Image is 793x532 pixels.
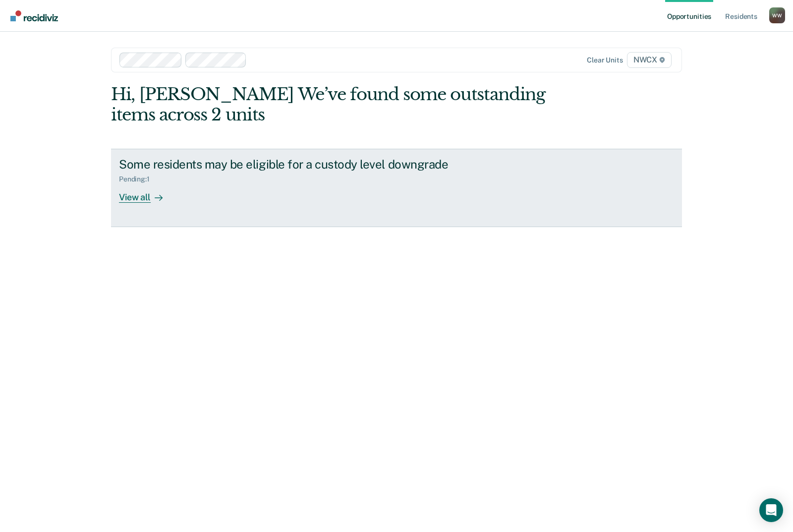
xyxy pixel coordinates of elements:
[769,7,785,23] button: Profile dropdown button
[587,56,623,64] div: Clear units
[119,175,158,183] div: Pending : 1
[769,7,785,23] div: W W
[119,183,174,203] div: View all
[111,84,568,125] div: Hi, [PERSON_NAME] We’ve found some outstanding items across 2 units
[111,149,682,227] a: Some residents may be eligible for a custody level downgradePending:1View all
[10,10,58,21] img: Recidiviz
[119,157,467,172] div: Some residents may be eligible for a custody level downgrade
[627,52,672,68] span: NWCX
[759,498,783,522] div: Open Intercom Messenger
